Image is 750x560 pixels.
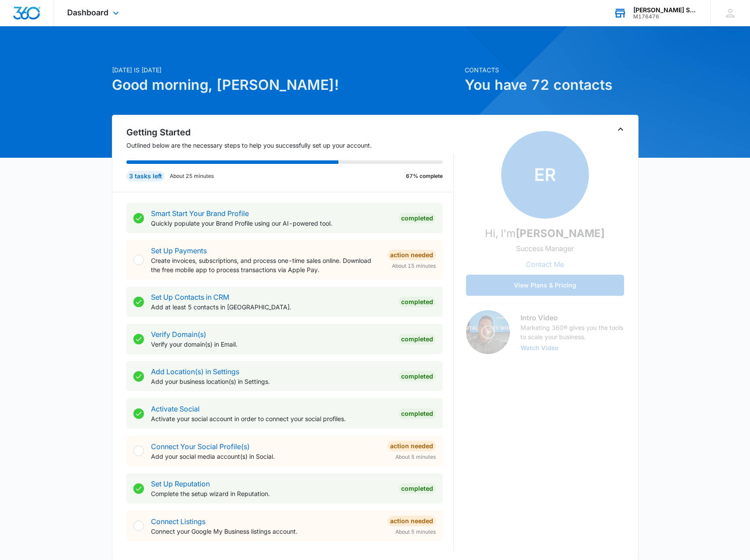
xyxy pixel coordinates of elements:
[398,334,436,344] div: Completed
[388,516,436,526] div: Action Needed
[151,442,250,451] a: Connect Your Social Profile(s)
[398,213,436,223] div: Completed
[151,517,205,526] a: Connect Listings
[67,8,108,17] span: Dashboard
[466,310,510,354] img: Intro Video
[633,14,697,20] div: account id
[516,227,605,240] strong: [PERSON_NAME]
[151,293,229,301] a: Set Up Contacts in CRM
[151,246,207,255] a: Set Up Payments
[516,243,574,254] p: Success Manager
[398,371,436,382] div: Completed
[520,323,624,341] p: Marketing 360® gives you the tools to scale your business.
[392,262,436,270] span: About 15 minutes
[112,65,459,74] p: [DATE] is [DATE]
[615,124,626,135] button: Toggle Collapse
[388,250,436,260] div: Action Needed
[485,226,605,241] p: Hi, I'm
[151,219,391,228] p: Quickly populate your Brand Profile using our AI-powered tool.
[388,441,436,451] div: Action Needed
[126,126,454,139] h2: Getting Started
[126,141,454,150] p: Outlined below are the necessary steps to help you successfully set up your account.
[151,404,200,413] a: Activate Social
[151,209,249,218] a: Smart Start Your Brand Profile
[151,452,380,461] p: Add your social media account(s) in Social.
[406,172,443,180] p: 67% complete
[395,453,436,461] span: About 5 minutes
[151,527,380,536] p: Connect your Google My Business listings account.
[151,377,391,386] p: Add your business location(s) in Settings.
[398,297,436,307] div: Completed
[151,340,391,349] p: Verify your domain(s) in Email.
[112,74,459,96] h1: Good morning, [PERSON_NAME]!
[151,479,210,488] a: Set Up Reputation
[465,65,639,74] p: Contacts
[395,528,436,536] span: About 5 minutes
[520,345,559,351] button: Watch Video
[465,74,639,96] h1: You have 72 contacts
[501,131,589,219] span: ER
[151,302,391,312] p: Add at least 5 contacts in [GEOGRAPHIC_DATA].
[633,7,697,14] div: account name
[151,256,380,274] p: Create invoices, subscriptions, and process one-time sales online. Download the free mobile app t...
[170,172,214,180] p: About 25 minutes
[126,171,165,181] div: 3 tasks left
[151,414,391,423] p: Activate your social account in order to connect your social profiles.
[151,489,391,498] p: Complete the setup wizard in Reputation.
[517,254,573,275] button: Contact Me
[466,275,624,296] button: View Plans & Pricing
[151,367,239,376] a: Add Location(s) in Settings
[151,330,206,339] a: Verify Domain(s)
[398,408,436,419] div: Completed
[398,483,436,494] div: Completed
[520,312,624,323] h3: Intro Video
